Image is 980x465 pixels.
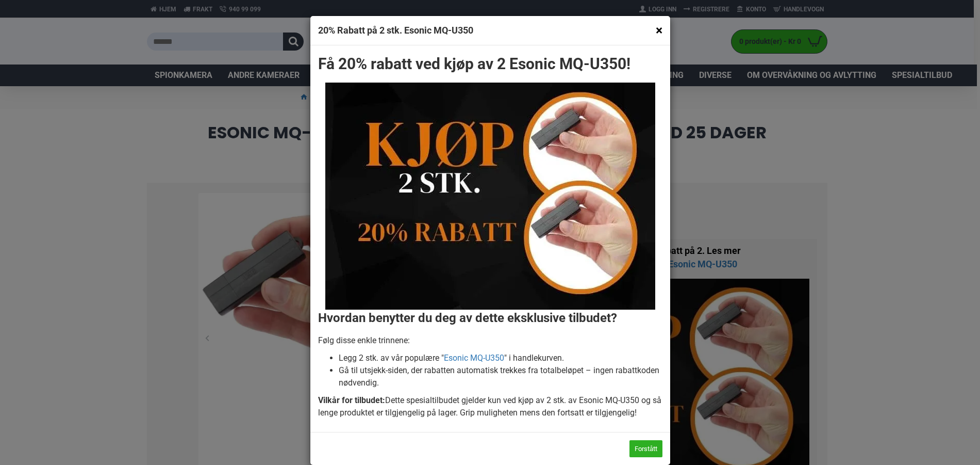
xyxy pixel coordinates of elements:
button: Forstått [629,440,662,457]
p: Følg disse enkle trinnene: [318,334,662,347]
li: Legg 2 stk. av vår populære " " i handlekurven. [339,352,662,364]
img: 20% rabatt ved Kjøp av 2 Esonic MQ-U350 [325,83,655,310]
h4: 20% Rabatt på 2 stk. Esonic MQ-U350 [318,24,662,37]
h3: Hvordan benytter du deg av dette eksklusive tilbudet? [318,310,662,327]
h2: Få 20% rabatt ved kjøp av 2 Esonic MQ-U350! [318,53,662,75]
li: Gå til utsjekk-siden, der rabatten automatisk trekkes fra totalbeløpet – ingen rabattkoden nødven... [339,364,662,389]
strong: Vilkår for tilbudet: [318,395,385,405]
button: × [656,24,662,37]
a: Esonic MQ-U350 [444,352,504,364]
p: Dette spesialtilbudet gjelder kun ved kjøp av 2 stk. av Esonic MQ-U350 og så lenge produktet er t... [318,394,662,419]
